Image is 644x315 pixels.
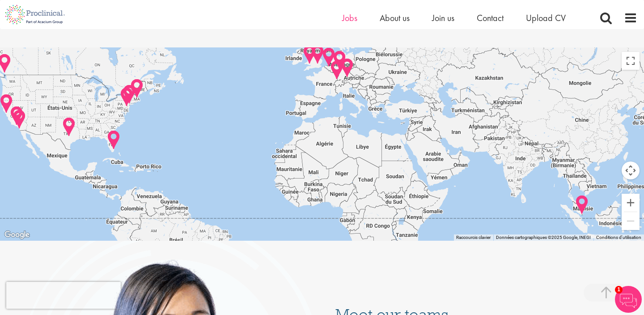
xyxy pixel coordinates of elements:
[380,12,410,24] a: About us
[615,286,642,313] img: Chatbot
[526,12,566,24] a: Upload CV
[622,212,640,230] button: Zoom arrière
[615,286,623,294] span: 1
[496,235,591,240] span: Données cartographiques ©2025 Google, INEGI
[2,229,32,241] a: Ouvrir cette zone dans Google Maps (dans une nouvelle fenêtre)
[2,229,32,241] img: Google
[622,52,640,70] button: Passer en plein écran
[456,234,491,241] button: Raccourcis clavier
[342,12,357,24] a: Jobs
[6,282,121,309] iframe: reCAPTCHA
[477,12,504,24] a: Contact
[596,235,641,240] a: Conditions d'utilisation (s'ouvre dans un nouvel onglet)
[622,194,640,212] button: Zoom avant
[432,12,454,24] a: Join us
[622,162,640,179] button: Commandes de la caméra de la carte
